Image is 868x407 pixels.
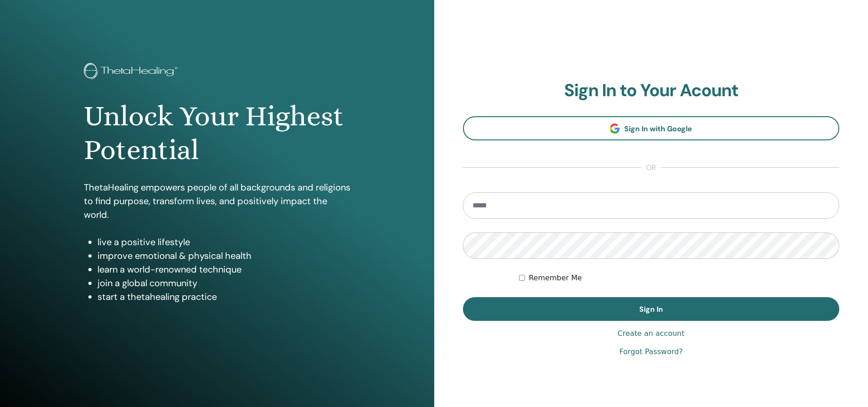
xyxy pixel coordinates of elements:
[84,99,350,167] h1: Unlock Your Highest Potential
[529,273,582,283] label: Remember Me
[98,290,350,304] li: start a thetahealing practice
[624,124,692,134] span: Sign In with Google
[463,80,840,101] h2: Sign In to Your Acount
[463,297,840,321] button: Sign In
[98,249,350,263] li: improve emotional & physical health
[98,263,350,276] li: learn a world-renowned technique
[639,304,663,314] span: Sign In
[84,180,350,222] p: ThetaHealing empowers people of all backgrounds and religions to find purpose, transform lives, a...
[619,346,683,357] a: Forgot Password?
[98,235,350,249] li: live a positive lifestyle
[463,116,840,140] a: Sign In with Google
[519,273,839,283] div: Keep me authenticated indefinitely or until I manually logout
[98,276,350,290] li: join a global community
[642,162,661,173] span: or
[617,328,684,339] a: Create an account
